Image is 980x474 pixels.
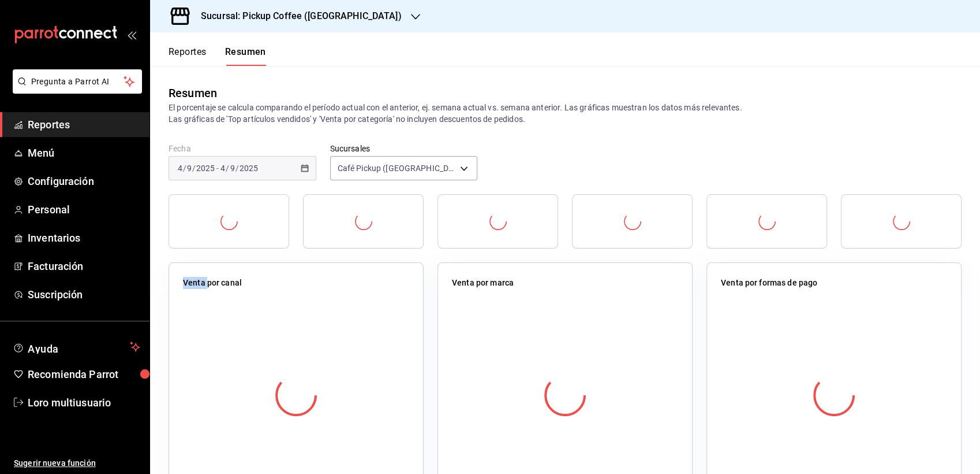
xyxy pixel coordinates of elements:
[330,145,478,153] label: Sucursales
[196,164,215,173] input: ----
[225,46,266,66] button: Resumen
[14,458,96,468] font: Sugerir nueva función
[28,175,94,187] font: Configuración
[13,69,142,94] button: Pregunta a Parrot AI
[169,145,316,153] label: Fecha
[169,46,207,58] font: Reportes
[452,277,514,289] p: Venta por marca
[226,164,229,173] span: /
[192,9,402,23] h3: Sucursal: Pickup Coffee ([GEOGRAPHIC_DATA])
[169,46,266,66] div: Pestañas de navegación
[192,164,196,173] span: /
[235,164,239,173] span: /
[183,164,186,173] span: /
[28,203,70,216] font: Personal
[8,84,142,96] a: Pregunta a Parrot AI
[230,164,235,173] input: --
[186,164,192,173] input: --
[220,164,226,173] input: --
[28,368,118,380] font: Recomienda Parrot
[127,30,136,39] button: open_drawer_menu
[28,340,125,354] span: Ayuda
[721,277,817,289] p: Venta por formas de pago
[28,118,70,131] font: Reportes
[28,232,80,244] font: Inventarios
[169,102,962,125] p: El porcentaje se calcula comparando el período actual con el anterior, ej. semana actual vs. sema...
[28,147,55,159] font: Menú
[28,288,83,301] font: Suscripción
[177,164,183,173] input: --
[239,164,259,173] input: ----
[216,164,219,173] span: -
[169,84,217,102] div: Resumen
[338,162,457,174] span: Café Pickup ([GEOGRAPHIC_DATA])
[31,76,124,88] span: Pregunta a Parrot AI
[183,277,242,289] p: Venta por canal
[28,260,83,272] font: Facturación
[28,397,111,409] font: Loro multiusuario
